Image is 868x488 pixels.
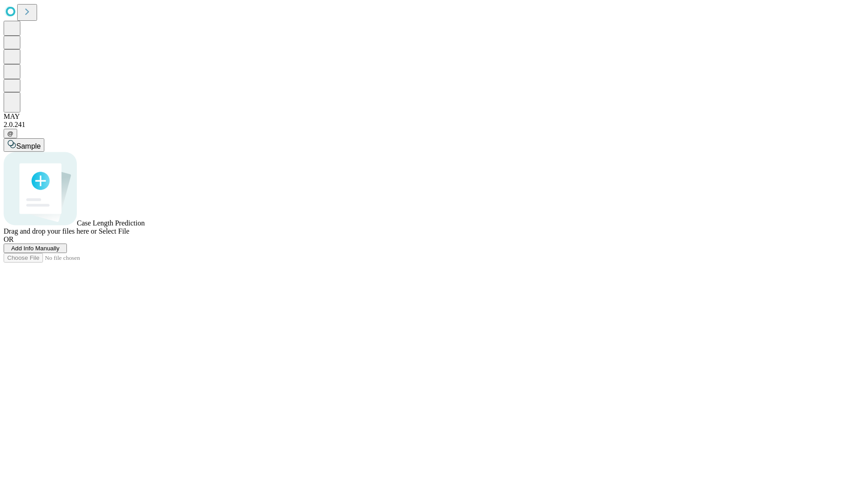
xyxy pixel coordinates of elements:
span: OR [4,235,14,243]
span: @ [7,130,14,137]
div: MAY [4,113,864,121]
div: 2.0.241 [4,121,864,129]
span: Drag and drop your files here or [4,227,97,235]
span: Sample [16,142,41,150]
button: Sample [4,138,44,152]
button: @ [4,129,17,138]
span: Select File [99,227,129,235]
button: Add Info Manually [4,244,67,253]
span: Add Info Manually [11,245,60,252]
span: Case Length Prediction [77,219,145,227]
